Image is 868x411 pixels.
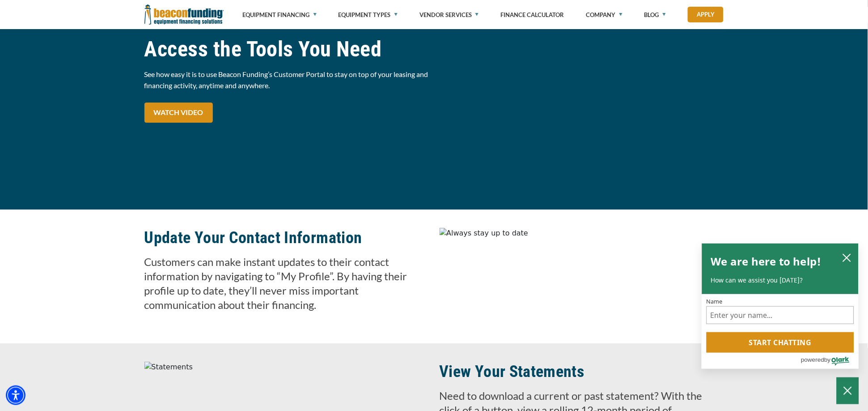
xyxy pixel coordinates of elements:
[144,103,213,123] a: WATCH VIDEO
[144,70,428,90] span: See how easy it is to use Beacon Funding’s Customer Portal to stay on top of your leasing and fin...
[440,361,724,382] h2: View Your Statements
[440,36,724,197] iframe: Equipment Financing at Your Fingertips [Beacon Funding's Customer Portal]
[144,255,429,312] p: Customers can make instant updates to their contact information by navigating to “My Profile”. By...
[144,36,429,62] h1: Access the Tools You Need
[711,253,821,270] h2: We are here to help!
[688,7,724,22] a: Apply
[702,243,859,369] div: olark chatbox
[707,306,854,324] input: Name
[707,332,854,353] button: Start chatting
[707,299,854,304] label: Name
[825,354,831,365] span: by
[144,362,193,372] img: Statements
[840,251,854,264] button: close chatbox
[711,276,850,285] p: How can we assist you [DATE]?
[801,353,859,368] a: Powered by Olark
[6,385,25,405] div: Accessibility Menu
[837,377,859,404] button: Close Chatbox
[144,227,429,248] h2: Update Your Contact Information
[440,228,529,239] img: Always stay up to date
[801,354,824,365] span: powered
